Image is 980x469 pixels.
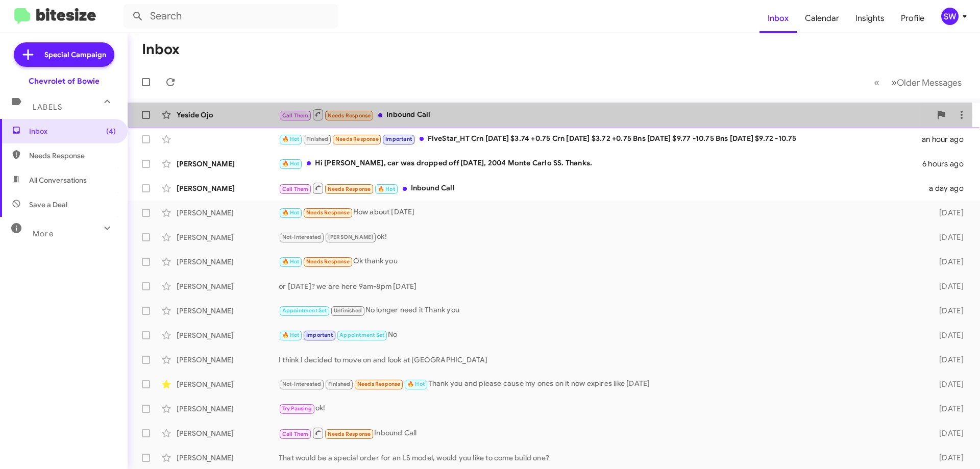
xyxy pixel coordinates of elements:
div: 6 hours ago [922,159,972,169]
div: [DATE] [923,232,972,242]
div: [PERSON_NAME] [177,159,279,169]
span: Finished [328,381,351,387]
div: [PERSON_NAME] [177,453,279,463]
div: [DATE] [923,257,972,267]
div: [PERSON_NAME] [177,379,279,389]
span: » [891,76,897,89]
span: Needs Response [357,381,401,387]
span: Needs Response [328,186,371,192]
div: or [DATE]? we are here 9am-8pm [DATE] [279,281,923,291]
div: ok! [279,231,923,243]
span: Not-Interested [282,381,322,387]
div: a day ago [923,183,972,193]
span: 🔥 Hot [282,160,300,167]
div: That would be a special order for an LS model, would you like to come build one? [279,453,923,463]
div: Inbound Call [279,427,923,439]
div: Thank you and please cause my ones on it now expires like [DATE] [279,378,923,390]
input: Search [124,4,338,29]
div: [PERSON_NAME] [177,232,279,242]
div: How about [DATE] [279,207,923,218]
span: Labels [33,103,62,112]
div: Yeside Ojo [177,110,279,120]
span: Needs Response [328,112,371,119]
div: [PERSON_NAME] [177,257,279,267]
span: Older Messages [897,77,962,88]
span: Not-Interested [282,234,322,240]
div: [DATE] [923,453,972,463]
a: Insights [847,4,893,33]
div: Inbound Call [279,182,923,194]
div: SW [941,8,959,25]
span: Call Them [282,112,309,119]
div: [DATE] [923,404,972,414]
a: Inbox [759,4,797,33]
span: 🔥 Hot [282,332,300,338]
div: [DATE] [923,428,972,438]
span: Finished [306,136,329,142]
span: Needs Response [328,431,371,437]
div: [PERSON_NAME] [177,208,279,218]
span: 🔥 Hot [282,258,300,265]
div: Inbound Call [279,108,931,121]
div: [PERSON_NAME] [177,281,279,291]
a: Special Campaign [14,42,114,67]
span: [PERSON_NAME] [328,234,374,240]
button: Next [885,72,968,93]
span: 🔥 Hot [282,136,300,142]
span: Appointment Set [282,307,327,314]
span: Unfinished [334,307,362,314]
nav: Page navigation example [868,72,968,93]
span: Call Them [282,186,309,192]
div: ok! [279,403,923,414]
span: 🔥 Hot [407,381,425,387]
div: [PERSON_NAME] [177,404,279,414]
span: Needs Response [306,209,350,216]
div: Ok thank you [279,256,923,267]
span: 🔥 Hot [378,186,395,192]
div: an hour ago [922,134,972,144]
span: Save a Deal [29,200,67,210]
div: Hi [PERSON_NAME], car was dropped off [DATE], 2004 Monte Carlo SS. Thanks. [279,158,922,169]
div: Chevrolet of Bowie [29,76,100,86]
span: Important [385,136,412,142]
div: [PERSON_NAME] [177,306,279,316]
button: Previous [868,72,886,93]
span: All Conversations [29,175,87,185]
span: Needs Response [306,258,350,265]
div: [DATE] [923,208,972,218]
span: 🔥 Hot [282,209,300,216]
span: Appointment Set [339,332,384,338]
span: Try Pausing [282,405,312,412]
span: Special Campaign [44,50,106,60]
div: No [279,329,923,341]
div: [DATE] [923,281,972,291]
a: Profile [893,4,933,33]
span: Inbox [29,126,116,136]
span: « [874,76,879,89]
div: [PERSON_NAME] [177,355,279,365]
span: Important [306,332,333,338]
a: Calendar [797,4,847,33]
div: No longer need it Thank you [279,305,923,316]
span: Call Them [282,431,309,437]
div: [PERSON_NAME] [177,183,279,193]
div: [DATE] [923,355,972,365]
h1: Inbox [142,41,180,58]
span: (4) [106,126,116,136]
div: [PERSON_NAME] [177,428,279,438]
span: Needs Response [29,151,116,161]
span: More [33,229,54,238]
div: [DATE] [923,330,972,340]
div: I think I decided to move on and look at [GEOGRAPHIC_DATA] [279,355,923,365]
span: Needs Response [335,136,379,142]
div: [DATE] [923,306,972,316]
div: FiveStar_HT Crn [DATE] $3.74 +0.75 Crn [DATE] $3.72 +0.75 Bns [DATE] $9.77 -10.75 Bns [DATE] $9.7... [279,133,922,145]
div: [DATE] [923,379,972,389]
button: SW [933,8,969,25]
div: [PERSON_NAME] [177,330,279,340]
